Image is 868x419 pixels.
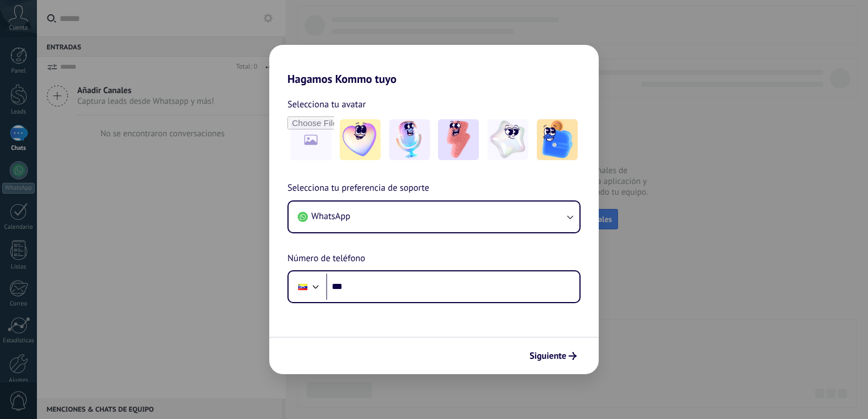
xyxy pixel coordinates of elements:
[524,346,582,366] button: Siguiente
[269,45,599,86] h2: Hagamos Kommo tuyo
[438,119,479,160] img: -3.jpeg
[537,119,578,160] img: -5.jpeg
[389,119,430,160] img: -2.jpeg
[529,352,566,360] span: Siguiente
[289,202,579,232] button: WhatsApp
[311,211,350,222] span: WhatsApp
[487,119,528,160] img: -4.jpeg
[287,181,429,196] span: Selecciona tu preferencia de soporte
[292,275,314,299] div: Venezuela: + 58
[340,119,381,160] img: -1.jpeg
[287,252,365,266] span: Número de teléfono
[287,97,366,112] span: Selecciona tu avatar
